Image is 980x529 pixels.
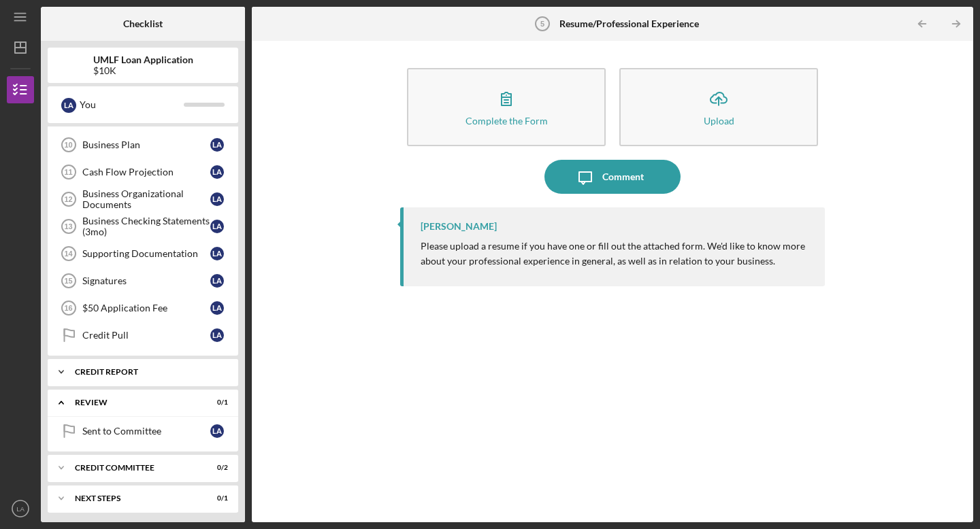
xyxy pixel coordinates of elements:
[82,216,210,237] div: Business Checking Statements (3mo)
[82,426,210,437] div: Sent to Committee
[704,116,734,126] div: Upload
[123,18,163,29] b: Checklist
[210,424,224,438] div: L A
[80,93,184,116] div: You
[64,277,72,285] tspan: 15
[210,165,224,179] div: L A
[82,167,210,177] div: Cash Flow Projection
[54,186,231,213] a: 12Business Organizational DocumentsLA
[544,160,681,194] button: Comment
[64,304,72,312] tspan: 16
[93,65,193,76] div: $10K
[82,330,210,341] div: Credit Pull
[75,398,194,407] div: Review
[203,464,228,472] div: 0 / 2
[7,495,34,522] button: LA
[82,188,210,210] div: Business Organizational Documents
[559,18,699,29] b: Resume/Professional Experience
[203,398,228,407] div: 0 / 1
[82,139,210,150] div: Business Plan
[75,368,221,376] div: Credit report
[210,192,224,206] div: L A
[54,294,231,322] a: 16$50 Application FeeLA
[421,239,811,269] p: Please upload a resume if you have one or fill out the attached form. We'd like to know more abou...
[61,98,76,113] div: L A
[64,141,72,149] tspan: 10
[210,274,224,288] div: L A
[54,213,231,240] a: 13Business Checking Statements (3mo)LA
[16,505,24,513] text: LA
[210,138,224,152] div: L A
[210,247,224,260] div: L A
[54,322,231,349] a: Credit PullLA
[64,222,72,231] tspan: 13
[210,220,224,233] div: L A
[421,221,497,232] div: [PERSON_NAME]
[210,328,224,342] div: L A
[64,250,73,258] tspan: 14
[619,68,818,146] button: Upload
[54,267,231,294] a: 15SignaturesLA
[602,160,644,194] div: Comment
[540,20,544,28] tspan: 5
[210,301,224,315] div: L A
[82,248,210,259] div: Supporting Documentation
[54,240,231,267] a: 14Supporting DocumentationLA
[64,195,72,203] tspan: 12
[54,158,231,186] a: 11Cash Flow ProjectionLA
[82,303,210,313] div: $50 Application Fee
[82,275,210,286] div: Signatures
[54,131,231,158] a: 10Business PlanLA
[93,54,193,65] b: UMLF Loan Application
[407,68,606,146] button: Complete the Form
[54,417,231,445] a: Sent to CommitteeLA
[64,168,72,176] tspan: 11
[465,116,548,126] div: Complete the Form
[203,494,228,502] div: 0 / 1
[75,464,194,472] div: Credit Committee
[75,494,194,502] div: Next Steps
